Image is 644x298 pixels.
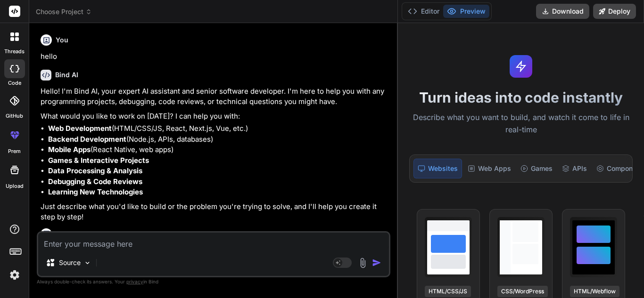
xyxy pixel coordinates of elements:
p: hello [41,51,388,62]
button: Download [536,4,589,19]
strong: Debugging & Code Reviews [48,177,142,186]
h6: You [56,35,68,45]
label: threads [4,48,25,56]
span: Choose Project [36,7,92,16]
strong: Mobile Apps [48,145,91,154]
li: (React Native, web apps) [48,145,388,155]
p: Hello! I'm Bind AI, your expert AI assistant and senior software developer. I'm here to help you ... [41,86,388,107]
label: code [8,79,21,87]
strong: Backend Development [48,135,126,144]
li: (HTML/CSS/JS, React, Next.js, Vue, etc.) [48,123,388,134]
button: Editor [404,5,443,18]
span: privacy [126,279,143,284]
li: (Node.js, APIs, databases) [48,134,388,145]
strong: Data Processing & Analysis [48,166,142,175]
button: Deploy [593,4,636,19]
button: Preview [443,5,489,18]
div: Websites [413,159,462,178]
p: Always double-check its answers. Your in Bind [37,277,390,286]
strong: Games & Interactive Projects [48,156,149,165]
div: Web Apps [464,159,515,178]
div: Games [517,159,556,178]
img: Pick Models [83,259,91,267]
img: settings [7,267,23,283]
div: APIs [558,159,591,178]
h6: You [56,229,68,239]
label: prem [8,147,21,155]
img: icon [372,258,381,267]
strong: Learning New Technologies [48,187,143,196]
strong: Web Development [48,124,112,133]
div: HTML/Webflow [570,286,619,297]
p: Describe what you want to build, and watch it come to life in real-time [404,112,638,136]
img: attachment [357,258,368,268]
p: Just describe what you'd like to build or the problem you're trying to solve, and I'll help you c... [41,201,388,223]
div: HTML/CSS/JS [425,286,471,297]
label: GitHub [6,112,23,120]
h6: Bind AI [55,70,78,80]
p: Source [59,258,81,267]
label: Upload [6,182,24,190]
h1: Turn ideas into code instantly [404,89,638,106]
div: CSS/WordPress [497,286,548,297]
p: What would you like to work on [DATE]? I can help you with: [41,111,388,122]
